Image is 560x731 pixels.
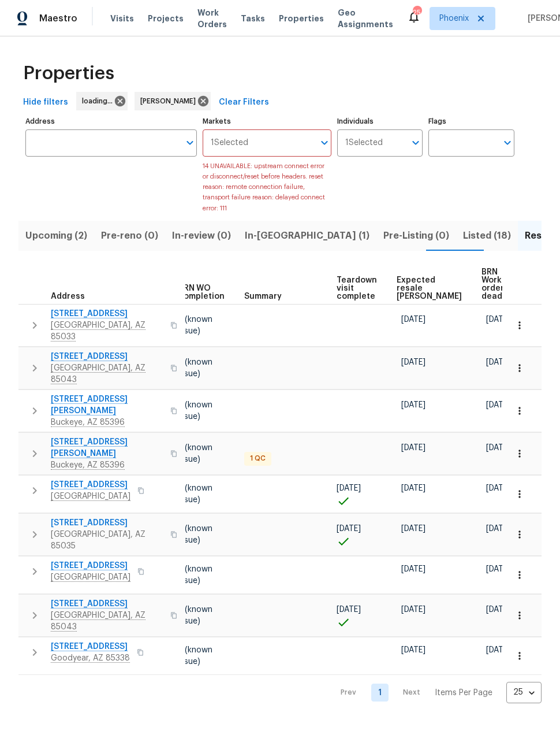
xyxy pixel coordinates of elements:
span: In-review (0) [172,228,231,244]
span: 1 QC [245,454,270,463]
span: [GEOGRAPHIC_DATA], AZ 85035 [51,529,163,552]
span: Properties [23,68,114,79]
span: Tasks [241,14,265,23]
span: [DATE] [401,606,425,614]
span: Pre-reno (0) [101,228,158,244]
a: Goto page 1 [371,684,389,702]
span: [DATE] [486,646,510,654]
button: Open [182,135,198,151]
span: Work Orders [197,7,227,30]
span: [DATE] [337,484,361,492]
span: loading... [82,95,117,107]
span: In-[GEOGRAPHIC_DATA] (1) [245,228,369,244]
span: ? (known issue) [178,484,212,504]
p: 14 UNAVAILABLE: upstream connect error or disconnect/reset before headers. reset reason: remote c... [203,161,331,214]
span: [PERSON_NAME] [140,95,200,107]
span: Summary [244,292,282,300]
span: Upcoming (2) [25,228,87,244]
span: [STREET_ADDRESS] [51,517,163,529]
span: [DATE] [337,525,361,533]
span: [DATE] [486,565,510,573]
label: Markets [203,118,331,125]
span: Address [51,292,85,300]
span: 1 Selected [345,138,383,148]
span: [DATE] [401,358,425,366]
span: 1 Selected [211,138,248,148]
span: Phoenix [439,13,469,24]
label: Individuals [337,118,423,125]
span: Hide filters [23,95,68,110]
span: [DATE] [486,401,510,409]
span: BRN Work order deadline [481,268,517,300]
span: [DATE] [401,646,425,654]
span: ? (known issue) [178,316,212,335]
button: Open [499,135,516,151]
span: Pre-Listing (0) [383,228,449,244]
div: 25 [413,7,421,18]
span: [DATE] [401,484,425,492]
span: [DATE] [486,444,510,452]
span: Projects [148,13,184,24]
button: Open [408,135,424,151]
label: Flags [428,118,514,125]
span: [DATE] [337,606,361,614]
span: [DATE] [486,525,510,533]
span: [DATE] [486,484,510,492]
span: ? (known issue) [178,525,212,544]
span: ? (known issue) [178,565,212,585]
span: Geo Assignments [338,7,393,30]
span: [DATE] [401,444,425,452]
span: [DATE] [401,565,425,573]
span: [DATE] [486,358,510,366]
span: [DATE] [401,401,425,409]
span: Properties [279,13,324,24]
span: Teardown visit complete [337,276,377,300]
span: ? (known issue) [178,444,212,463]
label: Address [25,118,197,125]
p: Items Per Page [435,687,492,699]
span: Listed (18) [463,228,511,244]
div: loading... [76,92,128,110]
span: BRN WO completion [178,284,225,300]
span: ? (known issue) [178,606,212,625]
span: Maestro [39,13,77,24]
button: Clear Filters [214,92,274,113]
button: Hide filters [18,92,73,113]
span: ? (known issue) [178,358,212,378]
span: [DATE] [486,606,510,614]
div: 25 [506,677,542,707]
span: [DATE] [401,525,425,533]
nav: Pagination Navigation [330,682,542,703]
span: Visits [110,13,134,24]
span: ? (known issue) [178,646,212,666]
span: [DATE] [486,316,510,324]
div: [PERSON_NAME] [135,92,211,110]
span: ? (known issue) [178,401,212,421]
button: Open [316,135,333,151]
span: [DATE] [401,316,425,324]
span: Expected resale [PERSON_NAME] [397,276,462,300]
span: Clear Filters [219,95,269,110]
